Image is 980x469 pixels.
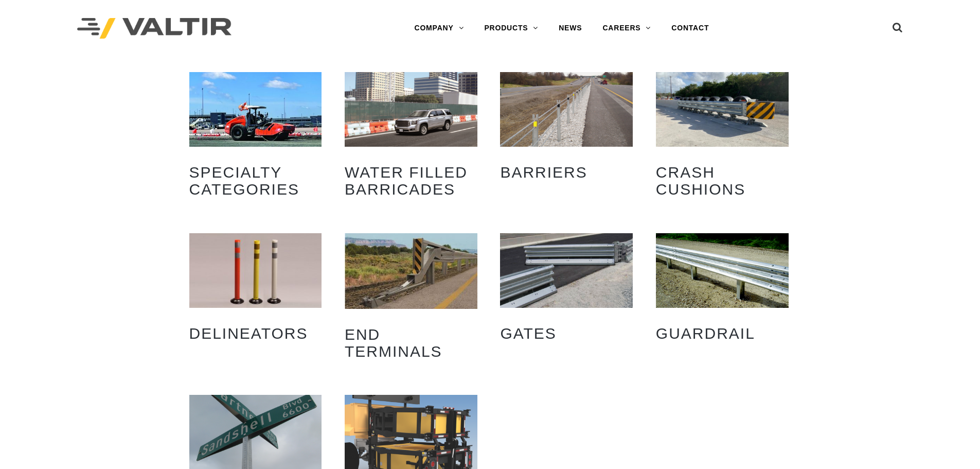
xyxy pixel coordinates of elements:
[189,233,322,308] img: Delineators
[500,156,633,188] h2: Barriers
[345,72,477,205] a: Visit product category Water Filled Barricades
[189,156,322,205] h2: Specialty Categories
[189,72,322,147] img: Specialty Categories
[548,18,592,39] a: NEWS
[500,317,633,350] h2: Gates
[345,233,477,367] a: Visit product category End Terminals
[345,318,477,368] h2: End Terminals
[661,18,719,39] a: CONTACT
[500,233,633,308] img: Gates
[656,72,789,205] a: Visit product category Crash Cushions
[189,233,322,350] a: Visit product category Delineators
[500,72,633,147] img: Barriers
[656,156,789,205] h2: Crash Cushions
[345,233,477,308] img: End Terminals
[656,233,789,308] img: Guardrail
[500,233,633,350] a: Visit product category Gates
[500,72,633,188] a: Visit product category Barriers
[592,18,661,39] a: CAREERS
[474,18,548,39] a: PRODUCTS
[404,18,474,39] a: COMPANY
[345,156,477,205] h2: Water Filled Barricades
[656,317,789,350] h2: Guardrail
[189,317,322,350] h2: Delineators
[656,233,789,350] a: Visit product category Guardrail
[345,72,477,147] img: Water Filled Barricades
[189,72,322,205] a: Visit product category Specialty Categories
[656,72,789,147] img: Crash Cushions
[77,18,231,39] img: Valtir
